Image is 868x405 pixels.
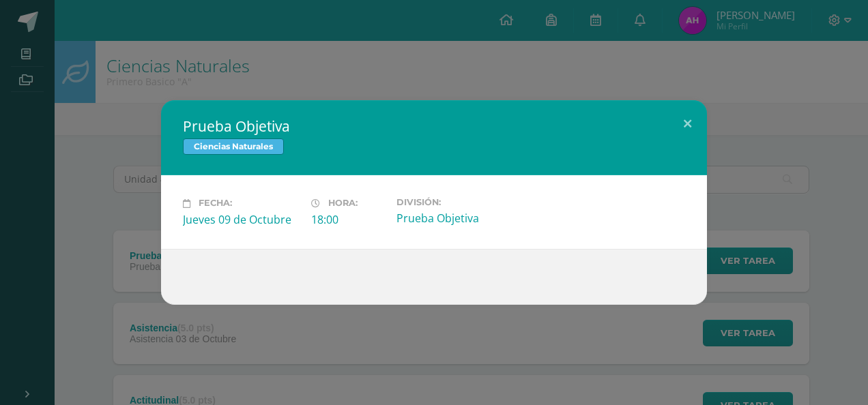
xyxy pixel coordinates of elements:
[396,211,514,226] div: Prueba Objetiva
[668,100,707,147] button: Close (Esc)
[311,212,386,227] div: 18:00
[183,138,284,155] span: Ciencias Naturales
[396,197,514,207] label: División:
[328,198,358,209] span: Hora:
[183,212,300,227] div: Jueves 09 de Octubre
[199,198,232,209] span: Fecha:
[183,117,685,136] h2: Prueba Objetiva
